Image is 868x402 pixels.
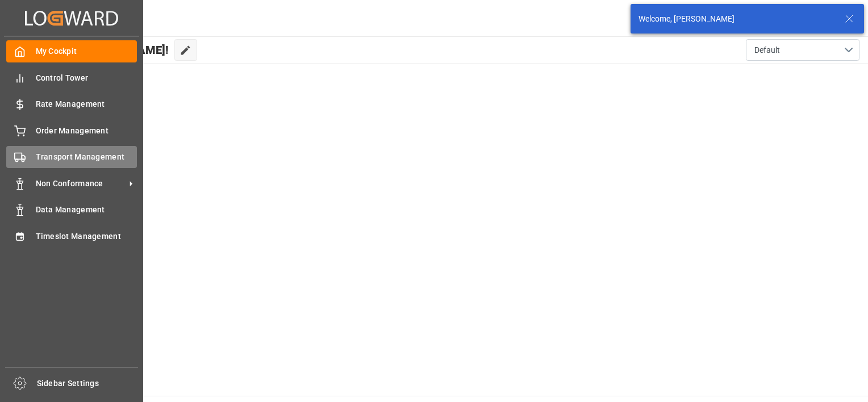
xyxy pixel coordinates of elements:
span: My Cockpit [36,45,137,57]
div: Welcome, [PERSON_NAME] [639,13,834,25]
span: Data Management [36,204,137,216]
span: Sidebar Settings [37,378,139,390]
a: Timeslot Management [6,225,137,247]
a: Data Management [6,199,137,221]
a: My Cockpit [6,40,137,62]
span: Control Tower [36,72,137,84]
a: Rate Management [6,93,137,115]
span: Hello [PERSON_NAME]! [47,39,169,61]
span: Timeslot Management [36,231,137,242]
span: Non Conformance [36,178,126,190]
a: Transport Management [6,146,137,168]
span: Rate Management [36,98,137,110]
a: Control Tower [6,66,137,89]
span: Order Management [36,125,137,137]
a: Order Management [6,119,137,141]
span: Default [754,44,780,56]
span: Transport Management [36,151,137,163]
button: open menu [746,39,859,61]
